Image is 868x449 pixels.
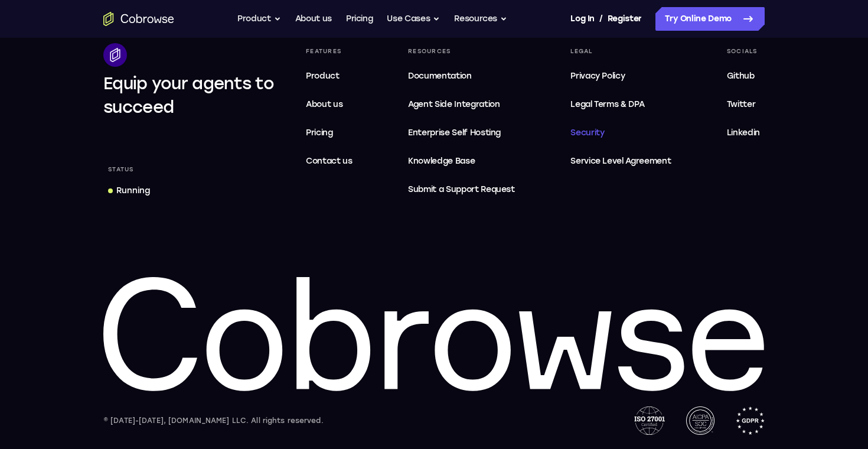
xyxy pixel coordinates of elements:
a: Legal Terms & DPA [566,93,676,116]
a: Product [301,64,357,88]
a: Try Online Demo [655,7,765,31]
a: Privacy Policy [566,64,676,88]
a: Contact us [301,149,357,173]
button: Product [237,7,281,31]
a: Service Level Agreement [566,149,676,173]
a: Log In [570,7,594,31]
a: About us [301,93,357,116]
a: Agent Side Integration [403,93,520,116]
span: Pricing [306,128,333,138]
span: Enterprise Self Hosting [408,126,515,140]
div: © [DATE]-[DATE], [DOMAIN_NAME] LLC. All rights reserved. [103,415,324,427]
span: Legal Terms & DPA [570,99,644,109]
a: Knowledge Base [403,149,520,173]
span: Privacy Policy [570,71,625,81]
button: Use Cases [387,7,440,31]
a: Running [103,180,155,201]
span: Github [727,71,755,81]
a: Github [722,64,765,88]
span: Submit a Support Request [408,183,515,197]
span: Linkedin [727,128,760,138]
span: Service Level Agreement [570,154,671,168]
div: Legal [566,43,676,60]
div: Status [103,161,139,178]
a: Linkedin [722,121,765,145]
a: Register [608,7,642,31]
img: ISO [634,406,665,435]
img: AICPA SOC [686,406,714,435]
a: Twitter [722,93,765,116]
span: Documentation [408,71,471,81]
a: Submit a Support Request [403,178,520,201]
div: Socials [722,43,765,60]
span: Product [306,71,340,81]
a: Go to the home page [103,12,174,26]
img: GDPR [736,406,765,435]
span: Twitter [727,99,756,109]
a: Security [566,121,676,145]
span: Knowledge Base [408,156,475,166]
a: Pricing [301,121,357,145]
button: Resources [454,7,507,31]
span: Equip your agents to succeed [103,73,274,117]
div: Features [301,43,357,60]
span: / [599,12,603,26]
a: About us [295,7,332,31]
a: Documentation [403,64,520,88]
a: Pricing [346,7,373,31]
a: Enterprise Self Hosting [403,121,520,145]
div: Resources [403,43,520,60]
span: Security [570,128,604,138]
span: Contact us [306,156,353,166]
span: About us [306,99,342,109]
div: Running [116,185,150,197]
span: Agent Side Integration [408,97,515,112]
